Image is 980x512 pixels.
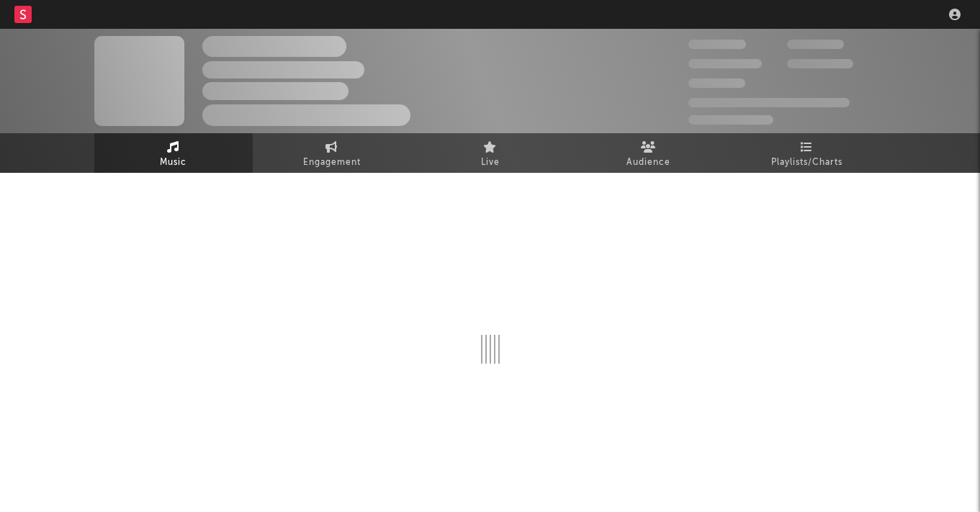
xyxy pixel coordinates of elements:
a: Audience [570,133,728,173]
span: 100,000 [787,40,844,49]
span: 100,000 [688,78,745,88]
a: Playlists/Charts [728,133,886,173]
span: 1,000,000 [787,59,853,68]
span: Jump Score: 85.0 [688,115,773,125]
a: Engagement [253,133,411,173]
span: Music [160,154,186,171]
span: 50,000,000 [688,59,762,68]
span: Playlists/Charts [771,154,842,171]
span: Live [481,154,500,171]
a: Live [411,133,570,173]
a: Music [94,133,253,173]
span: 300,000 [688,40,746,49]
span: Audience [626,154,670,171]
span: 50,000,000 Monthly Listeners [688,98,850,107]
span: Engagement [303,154,361,171]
